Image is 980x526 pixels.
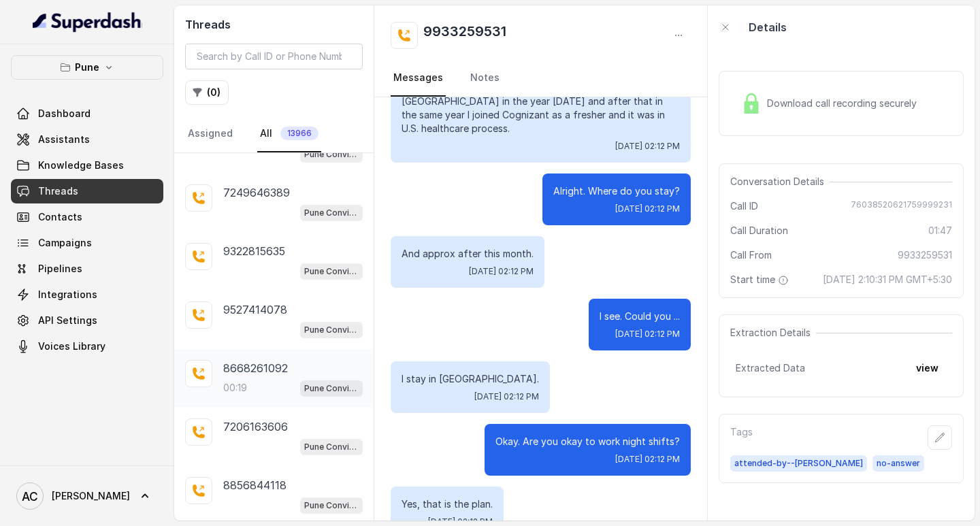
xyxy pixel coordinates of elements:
nav: Tabs [391,60,691,97]
a: Notes [468,60,502,97]
span: [DATE] 02:12 PM [615,454,680,465]
p: 7249646389 [223,184,290,201]
p: Pune Conviction HR Outbound Assistant [304,265,359,278]
p: Pune Conviction HR Outbound Assistant [304,499,359,512]
p: Pune Conviction HR Outbound Assistant [304,440,359,454]
a: Integrations [11,282,163,307]
a: Knowledge Bases [11,153,163,178]
span: [DATE] 02:12 PM [474,391,539,402]
a: API Settings [11,308,163,333]
span: Call From [730,248,772,262]
button: (0) [185,80,229,105]
p: 8668261092 [223,360,288,376]
span: Extraction Details [730,326,816,340]
p: Details [749,19,787,35]
span: Integrations [38,288,97,301]
span: [DATE] 02:12 PM [615,329,680,340]
span: Knowledge Bases [38,159,124,172]
p: And approx after this month. [402,247,534,261]
img: light.svg [33,11,142,33]
span: Extracted Data [736,361,805,375]
text: AC [22,489,38,504]
span: Contacts [38,210,82,224]
img: Lock Icon [741,93,762,114]
span: Campaigns [38,236,92,250]
span: 01:47 [928,224,952,237]
p: Pune Conviction HR Outbound Assistant [304,148,359,161]
a: Dashboard [11,101,163,126]
button: view [908,356,947,380]
p: Pune Conviction HR Outbound Assistant [304,382,359,395]
span: Download call recording securely [767,97,922,110]
a: Campaigns [11,231,163,255]
a: Pipelines [11,257,163,281]
h2: 9933259531 [423,22,506,49]
nav: Tabs [185,116,363,152]
a: Contacts [11,205,163,229]
p: I stay in [GEOGRAPHIC_DATA]. [402,372,539,386]
span: Call Duration [730,224,788,237]
a: Assigned [185,116,235,152]
p: Tags [730,425,753,450]
p: 9527414078 [223,301,287,318]
input: Search by Call ID or Phone Number [185,44,363,69]
span: [PERSON_NAME] [52,489,130,503]
p: 8856844118 [223,477,287,493]
span: API Settings [38,314,97,327]
span: attended-by--[PERSON_NAME] [730,455,867,472]
p: Pune Conviction HR Outbound Assistant [304,323,359,337]
a: Messages [391,60,446,97]
span: Start time [730,273,791,286]
span: [DATE] 02:12 PM [469,266,534,277]
p: 7206163606 [223,418,288,435]
p: 00:19 [223,381,247,395]
p: I see. Could you ... [600,310,680,323]
p: Okay. Are you okay to work night shifts? [495,435,680,448]
a: All13966 [257,116,321,152]
p: Yes, that is the plan. [402,497,493,511]
span: 76038520621759999231 [851,199,952,213]
span: no-answer [872,455,924,472]
span: Pipelines [38,262,82,276]
button: Pune [11,55,163,80]
h2: Threads [185,16,363,33]
p: Pune [75,59,99,76]
a: Assistants [11,127,163,152]
span: Dashboard [38,107,91,120]
span: Voices Library [38,340,105,353]
a: [PERSON_NAME] [11,477,163,515]
a: Threads [11,179,163,203]
span: Conversation Details [730,175,830,188]
span: 13966 [280,127,318,140]
span: Call ID [730,199,758,213]
span: 9933259531 [898,248,952,262]
p: Pune Conviction HR Outbound Assistant [304,206,359,220]
span: Threads [38,184,78,198]
span: Assistants [38,133,90,146]
p: 9322815635 [223,243,285,259]
p: I have done my bachelor in pharmacy from [GEOGRAPHIC_DATA] in the year [DATE] and after that in t... [402,81,680,135]
span: [DATE] 02:12 PM [615,203,680,214]
span: [DATE] 2:10:31 PM GMT+5:30 [823,273,952,286]
span: [DATE] 02:12 PM [615,141,680,152]
a: Voices Library [11,334,163,359]
p: Alright. Where do you stay? [553,184,680,198]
